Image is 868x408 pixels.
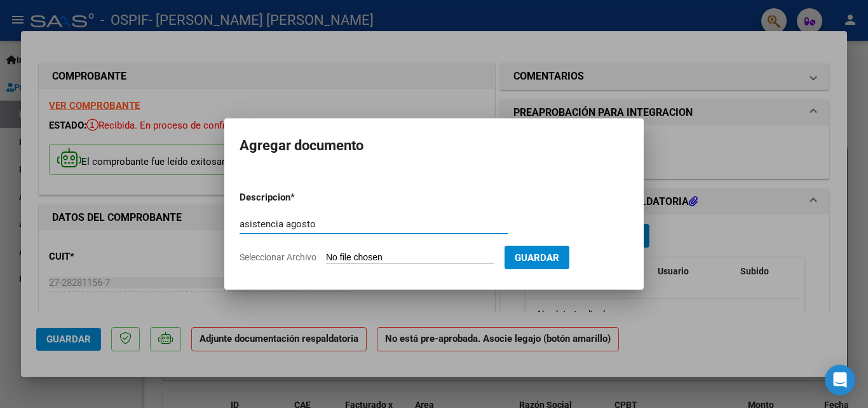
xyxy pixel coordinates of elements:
span: Guardar [515,252,559,264]
p: Descripcion [240,190,356,205]
span: Seleccionar Archivo [240,252,316,262]
h2: Agregar documento [240,134,628,158]
button: Guardar [505,246,569,269]
div: Open Intercom Messenger [825,365,855,395]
